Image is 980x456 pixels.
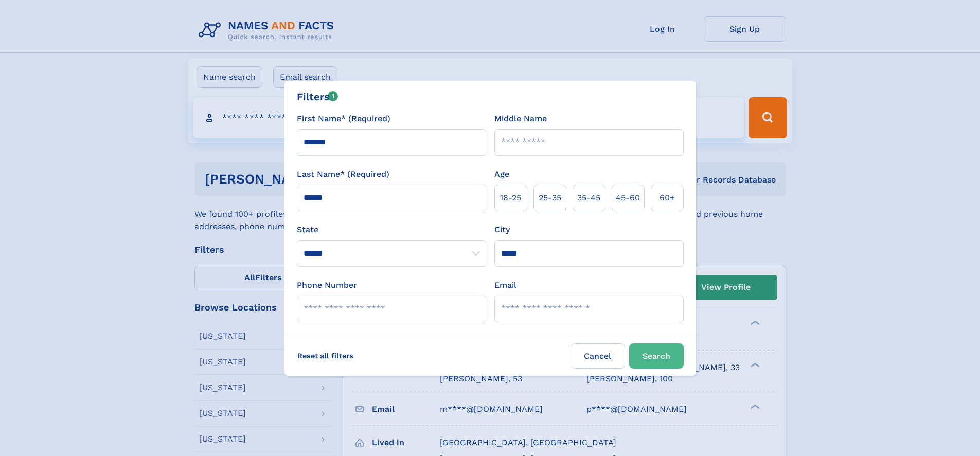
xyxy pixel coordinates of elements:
[297,89,338,104] div: Filters
[297,224,486,236] label: State
[539,192,561,204] span: 25‑35
[577,192,600,204] span: 35‑45
[629,343,684,369] button: Search
[500,192,521,204] span: 18‑25
[494,279,516,291] label: Email
[616,192,640,204] span: 45‑60
[494,224,510,236] label: City
[297,168,389,180] label: Last Name* (Required)
[660,192,675,204] span: 60+
[291,343,360,368] label: Reset all filters
[571,343,625,369] label: Cancel
[494,168,509,180] label: Age
[494,113,547,125] label: Middle Name
[297,279,357,291] label: Phone Number
[297,113,390,125] label: First Name* (Required)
